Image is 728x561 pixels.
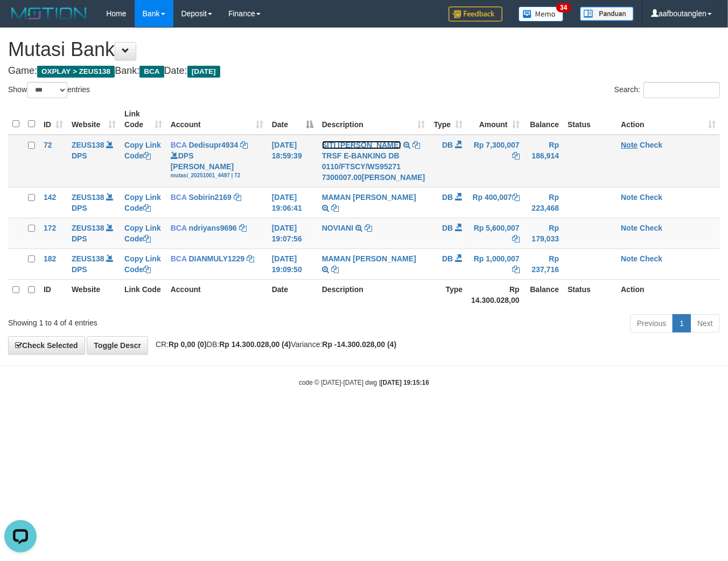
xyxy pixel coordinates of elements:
[524,218,563,248] td: Rp 179,033
[299,379,429,386] small: code © [DATE]-[DATE] dwg |
[67,248,120,279] td: DPS
[524,279,563,310] th: Balance
[673,314,691,333] a: 1
[67,218,120,248] td: DPS
[234,193,241,202] a: Copy Sobirin2169 to clipboard
[8,66,720,77] h4: Game: Bank: Date:
[44,224,56,232] span: 172
[171,141,187,149] span: BCA
[8,336,85,355] a: Check Selected
[166,279,268,310] th: Account
[442,224,453,232] span: DB
[8,82,90,98] label: Show entries
[467,104,524,135] th: Amount: activate to sort column ascending
[381,379,429,386] strong: [DATE] 19:15:16
[67,187,120,218] td: DPS
[512,193,520,202] a: Copy Rp 400,007 to clipboard
[8,5,90,22] img: MOTION_logo.png
[524,135,563,188] td: Rp 186,914
[331,265,339,274] a: Copy MAMAN AGUSTIAN to clipboard
[519,6,564,22] img: Button%20Memo.svg
[322,224,353,232] a: NOVIANI
[171,172,263,179] div: mutasi_20251001_4497 | 72
[621,193,638,202] a: Note
[429,104,467,135] th: Type: activate to sort column ascending
[166,104,268,135] th: Account: activate to sort column ascending
[72,141,104,149] a: ZEUS138
[365,224,372,232] a: Copy NOVIANI to clipboard
[8,39,720,60] h1: Mutasi Bank
[449,6,502,22] img: Feedback.jpg
[188,254,244,263] a: DIANMULY1229
[467,187,524,218] td: Rp 400,007
[124,224,161,243] a: Copy Link Code
[467,248,524,279] td: Rp 1,000,007
[640,224,662,232] a: Check
[690,314,720,333] a: Next
[188,193,231,202] a: Sobirin2169
[72,254,104,263] a: ZEUS138
[268,187,318,218] td: [DATE] 19:06:41
[614,82,720,98] label: Search:
[429,279,467,310] th: Type
[4,4,37,37] button: Open LiveChat chat widget
[318,279,429,310] th: Description
[563,104,617,135] th: Status
[171,224,187,232] span: BCA
[171,254,187,263] span: BCA
[268,218,318,248] td: [DATE] 19:07:56
[640,193,662,202] a: Check
[124,141,161,160] a: Copy Link Code
[621,141,638,149] a: Note
[44,193,56,202] span: 142
[44,141,52,149] span: 72
[442,141,453,149] span: DB
[171,150,263,179] div: DPS [PERSON_NAME]
[188,141,238,149] a: Dedisupr4934
[239,224,247,232] a: Copy ndriyans9696 to clipboard
[268,279,318,310] th: Date
[512,265,520,274] a: Copy Rp 1,000,007 to clipboard
[268,104,318,135] th: Date: activate to sort column descending
[524,187,563,218] td: Rp 223,468
[8,313,295,328] div: Showing 1 to 4 of 4 entries
[322,340,396,349] strong: Rp -14.300.028,00 (4)
[318,104,429,135] th: Description: activate to sort column ascending
[442,193,453,202] span: DB
[640,141,662,149] a: Check
[556,3,571,12] span: 34
[169,340,207,349] strong: Rp 0,00 (0)
[617,104,720,135] th: Action: activate to sort column ascending
[512,234,520,243] a: Copy Rp 5,600,007 to clipboard
[322,193,416,202] a: MAMAN [PERSON_NAME]
[67,135,120,188] td: DPS
[467,135,524,188] td: Rp 7,300,007
[27,82,67,98] select: Showentries
[120,279,166,310] th: Link Code
[331,204,339,212] a: Copy MAMAN AGUSTIAN to clipboard
[563,279,617,310] th: Status
[124,193,161,212] a: Copy Link Code
[39,279,67,310] th: ID
[67,104,120,135] th: Website: activate to sort column ascending
[630,314,673,333] a: Previous
[617,279,720,310] th: Action
[524,104,563,135] th: Balance
[643,82,720,98] input: Search:
[219,340,291,349] strong: Rp 14.300.028,00 (4)
[268,248,318,279] td: [DATE] 19:09:50
[124,254,161,274] a: Copy Link Code
[467,218,524,248] td: Rp 5,600,007
[37,66,115,78] span: OXPLAY > ZEUS138
[240,141,248,149] a: Copy Dedisupr4934 to clipboard
[512,151,520,160] a: Copy Rp 7,300,007 to clipboard
[188,224,237,232] a: ndriyans9696
[150,340,396,349] span: CR: DB: Variance:
[412,141,420,149] a: Copy SITI NURLITA SAPIT to clipboard
[442,254,453,263] span: DB
[621,254,638,263] a: Note
[322,150,425,183] div: TRSF E-BANKING DB 0110/FTSCY/WS95271 7300007.00[PERSON_NAME]
[524,248,563,279] td: Rp 237,716
[621,224,638,232] a: Note
[467,279,524,310] th: Rp 14.300.028,00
